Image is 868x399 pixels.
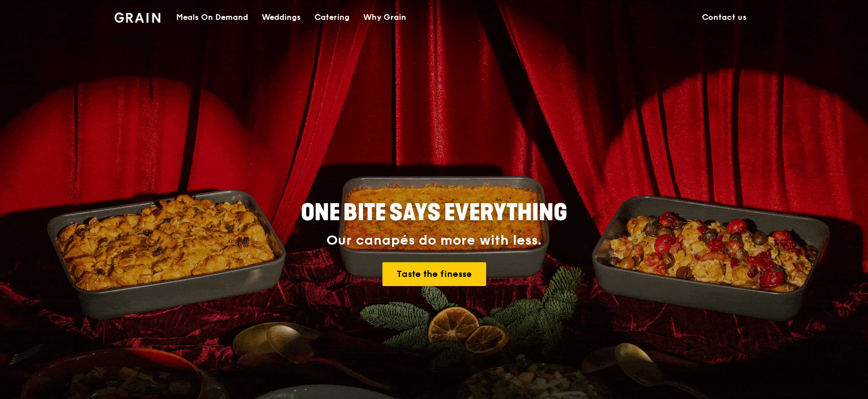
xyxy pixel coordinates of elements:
[114,12,160,23] img: Grain
[301,199,567,226] span: ONE BITE SAYS EVERYTHING
[308,1,356,35] a: Catering
[255,1,308,35] a: Weddings
[695,1,754,35] a: Contact us
[176,1,248,35] div: Meals On Demand
[363,1,406,35] div: Why Grain
[230,233,638,249] div: Our canapés do more with less.
[382,262,486,286] a: Taste the finesse
[356,1,413,35] a: Why Grain
[262,1,301,35] div: Weddings
[314,1,350,35] div: Catering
